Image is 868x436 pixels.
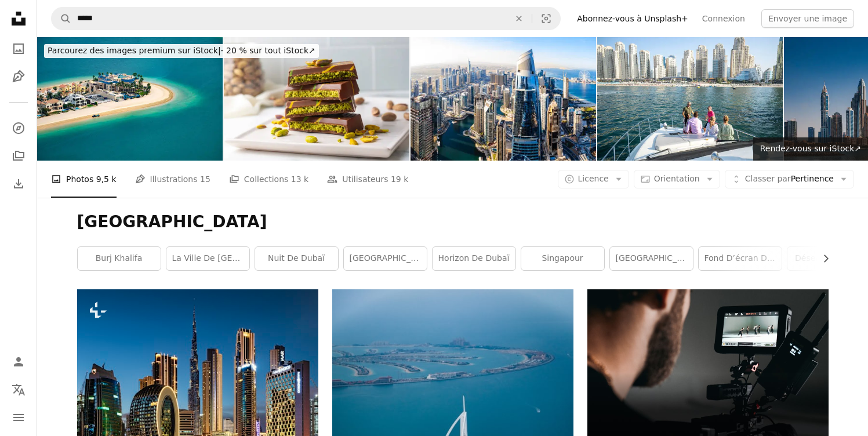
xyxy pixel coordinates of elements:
button: faire défiler la liste vers la droite [815,247,829,270]
a: Parcourez des images premium sur iStock|- 20 % sur tout iStock↗ [37,37,326,65]
span: Classer par [745,174,791,183]
span: 15 [200,173,210,186]
a: Connexion / S’inscrire [7,350,30,373]
a: horizon de dubaï [433,247,515,270]
button: Recherche de visuels [532,8,560,30]
a: Explorer [7,117,30,140]
form: Rechercher des visuels sur tout le site [51,7,561,30]
button: Classer parPertinence [725,170,854,188]
span: 13 k [291,173,308,186]
img: Dubai chocolate, pistachio paste and kunefe filled milk chocolate [224,37,409,161]
a: nuit de Dubaï [255,247,338,270]
img: Amis expatriés sur un yacht de luxe avec la ligne d’horizon de Dubaï en arrière-plan [597,37,783,161]
span: Licence [578,174,609,183]
img: Dubai Marina Skyline à la journée ensoleillée. [411,37,596,161]
a: Connexion [695,9,752,28]
a: Collections [7,144,30,168]
a: [GEOGRAPHIC_DATA] [610,247,693,270]
h1: [GEOGRAPHIC_DATA] [77,212,829,232]
span: Orientation [654,174,700,183]
a: Photos [7,37,30,60]
a: Illustrations 15 [135,161,210,198]
button: Langue [7,378,30,401]
a: Abonnez-vous à Unsplash+ [570,9,695,28]
a: Rendez-vous sur iStock↗ [753,137,868,161]
a: Illustrations [7,65,30,88]
span: Parcourez des images premium sur iStock | [48,46,221,55]
a: Historique de téléchargement [7,172,30,195]
span: 19 k [391,173,408,186]
a: Fond d’écran de Dubaï [699,247,782,270]
div: - 20 % sur tout iStock ↗ [44,44,319,58]
button: Orientation [634,170,720,188]
button: Menu [7,406,30,429]
a: Burj Khalifa [78,247,161,270]
button: Envoyer une image [761,9,854,28]
a: Utilisateurs 19 k [327,161,408,198]
img: Luxury Homes on Dubai’s Palm Island [37,37,223,161]
a: [GEOGRAPHIC_DATA] [344,247,427,270]
span: Rendez-vous sur iStock ↗ [760,144,861,153]
a: Collections 13 k [229,161,308,198]
a: DUBAÏ, Émirats arabes unis – 8 novembre 2021 : Un paysage urbain fascinant de gratte-ciel à Dubaï... [77,370,318,381]
a: Singapour [521,247,604,270]
span: Pertinence [745,173,834,185]
button: Effacer [506,8,532,30]
button: Rechercher sur Unsplash [52,8,71,30]
a: la ville de [GEOGRAPHIC_DATA] [166,247,249,270]
button: Licence [558,170,629,188]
